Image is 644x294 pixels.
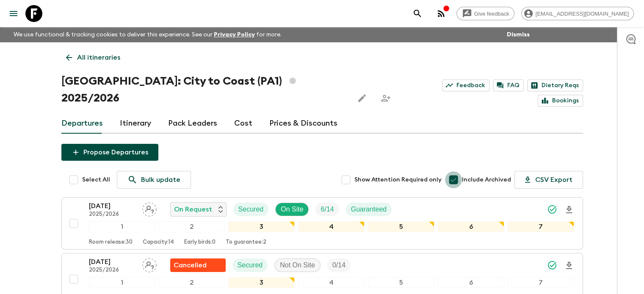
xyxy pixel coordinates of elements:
[269,113,337,134] a: Prices & Discounts
[368,277,434,288] div: 5
[354,176,442,184] span: Show Attention Required only
[61,144,158,161] button: Propose Departures
[174,204,212,214] p: On Request
[351,204,387,214] p: Guaranteed
[233,203,269,216] div: Secured
[61,113,103,134] a: Departures
[143,239,174,246] p: Capacity: 14
[547,204,557,214] svg: Synced Successfully
[462,176,511,184] span: Include Archived
[377,90,394,107] span: Share this itinerary
[280,260,315,270] p: Not On Site
[274,258,321,272] div: Not On Site
[238,204,264,214] p: Secured
[332,260,345,270] p: 0 / 14
[89,257,135,267] p: [DATE]
[442,80,489,91] a: Feedback
[564,261,574,271] svg: Download Onboarding
[238,260,263,270] p: Secured
[438,221,504,232] div: 6
[315,203,339,216] div: Trip Fill
[61,197,583,250] button: [DATE]2025/2026Assign pack leaderOn RequestSecuredOn SiteTrip FillGuaranteed1234567Room release:3...
[505,29,532,41] button: Dismiss
[538,95,583,107] a: Bookings
[142,205,157,212] span: Assign pack leader
[298,277,365,288] div: 4
[61,49,125,66] a: All itineraries
[120,113,151,134] a: Itinerary
[170,258,226,272] div: Flash Pack cancellation
[228,277,295,288] div: 3
[141,175,180,185] p: Bulk update
[232,258,268,272] div: Secured
[89,211,135,218] p: 2025/2026
[521,7,634,20] div: [EMAIL_ADDRESS][DOMAIN_NAME]
[508,277,574,288] div: 7
[354,90,370,107] button: Edit this itinerary
[234,113,252,134] a: Cost
[409,5,426,22] button: search adventures
[89,201,135,211] p: [DATE]
[321,204,334,214] p: 6 / 14
[158,277,225,288] div: 2
[10,27,285,42] p: We use functional & tracking cookies to deliver this experience. See our for more.
[368,221,434,232] div: 5
[508,221,574,232] div: 7
[89,267,135,274] p: 2025/2026
[275,203,309,216] div: On Site
[527,80,583,91] a: Dietary Reqs
[174,260,207,270] p: Cancelled
[470,11,514,17] span: Give feedback
[327,258,351,272] div: Trip Fill
[117,171,191,189] a: Bulk update
[514,171,583,189] button: CSV Export
[298,221,365,232] div: 4
[564,205,574,215] svg: Download Onboarding
[5,5,22,22] button: menu
[531,11,633,17] span: [EMAIL_ADDRESS][DOMAIN_NAME]
[89,277,155,288] div: 1
[214,32,255,38] a: Privacy Policy
[77,52,120,63] p: All itineraries
[456,7,514,20] a: Give feedback
[281,204,303,214] p: On Site
[158,221,225,232] div: 2
[438,277,504,288] div: 6
[142,261,157,267] span: Assign pack leader
[226,239,266,246] p: To guarantee: 2
[184,239,216,246] p: Early birds: 0
[61,73,347,107] h1: [GEOGRAPHIC_DATA]: City to Coast (PA1) 2025/2026
[228,221,295,232] div: 3
[89,239,133,246] p: Room release: 30
[82,176,110,184] span: Select All
[168,113,217,134] a: Pack Leaders
[547,260,557,270] svg: Synced Successfully
[89,221,155,232] div: 1
[493,80,524,91] a: FAQ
